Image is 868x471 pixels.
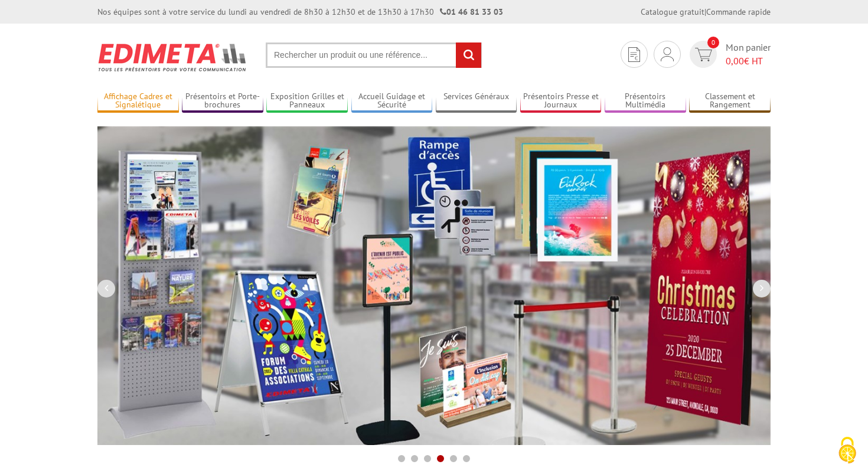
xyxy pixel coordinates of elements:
strong: 01 46 81 33 03 [440,6,503,17]
a: Services Généraux [436,91,517,111]
span: Mon panier [726,41,771,68]
a: Présentoirs Presse et Journaux [520,91,602,111]
a: Exposition Grilles et Panneaux [266,91,348,111]
img: devis rapide [695,48,712,61]
img: devis rapide [661,47,674,61]
a: Commande rapide [706,6,771,17]
span: 0 [707,37,719,48]
input: rechercher [456,42,481,68]
div: Nos équipes sont à votre service du lundi au vendredi de 8h30 à 12h30 et de 13h30 à 17h30 [97,6,503,18]
img: devis rapide [628,47,640,62]
span: € HT [726,54,771,68]
a: Accueil Guidage et Sécurité [351,91,433,111]
a: Catalogue gratuit [641,6,704,17]
a: Présentoirs Multimédia [605,91,686,111]
input: Rechercher un produit ou une référence... [266,42,482,68]
span: 0,00 [726,55,744,67]
a: Affichage Cadres et Signalétique [97,91,179,111]
div: | [641,6,771,18]
a: devis rapide 0 Mon panier 0,00€ HT [687,41,771,68]
a: Présentoirs et Porte-brochures [182,91,263,111]
img: Cookies (fenêtre modale) [833,436,862,465]
a: Classement et Rangement [689,91,771,111]
button: Cookies (fenêtre modale) [827,431,868,471]
img: Présentoir, panneau, stand - Edimeta - PLV, affichage, mobilier bureau, entreprise [97,35,248,79]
